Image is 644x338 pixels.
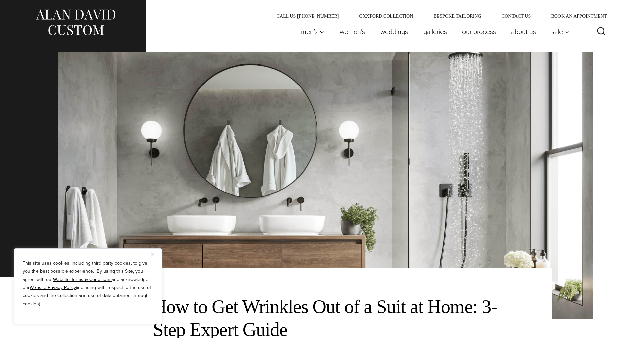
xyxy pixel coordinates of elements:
a: Contact Us [492,14,541,18]
a: Our Process [454,25,503,38]
nav: Secondary Navigation [266,14,610,18]
img: Close [151,253,154,256]
p: This site uses cookies, including third party cookies, to give you the best possible experience. ... [23,259,153,308]
span: Sale [551,28,570,35]
a: Women’s [332,25,373,38]
button: View Search Form [593,24,610,40]
a: Bespoke Tailoring [423,14,491,18]
span: Men’s [301,28,325,35]
a: weddings [373,25,415,38]
a: Galleries [415,25,454,38]
a: Call Us [PHONE_NUMBER] [266,14,349,18]
a: Website Privacy Policy [30,284,76,291]
img: Alan David Custom [35,7,116,37]
a: About Us [503,25,544,38]
nav: Primary Navigation [293,25,573,38]
a: Website Terms & Conditions [53,276,112,283]
a: Book an Appointment [541,14,609,18]
button: Close [151,250,159,258]
a: Oxxford Collection [349,14,423,18]
img: Bathroom with sinks and shower showing [58,52,593,319]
